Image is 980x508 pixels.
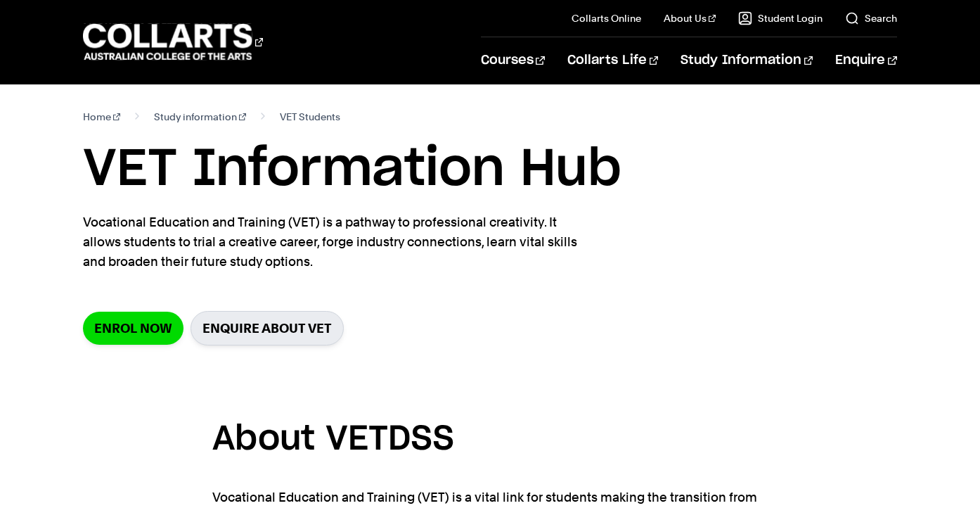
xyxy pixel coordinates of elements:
[83,312,183,345] a: Enrol Now
[83,138,896,201] h1: VET Information Hub
[835,37,896,84] a: Enquire
[83,22,263,62] div: Go to homepage
[212,413,768,467] h3: About VETDSS
[681,37,813,84] a: Study Information
[845,11,897,25] a: Search
[738,11,823,25] a: Student Login
[154,107,246,127] a: Study information
[83,212,596,272] p: Vocational Education and Training (VET) is a pathway to professional creativity. It allows studen...
[481,37,545,84] a: Courses
[83,107,120,127] a: Home
[280,107,340,127] span: VET Students
[567,37,658,84] a: Collarts Life
[572,11,641,25] a: Collarts Online
[191,311,344,345] a: Enquire about VET
[664,11,716,25] a: About Us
